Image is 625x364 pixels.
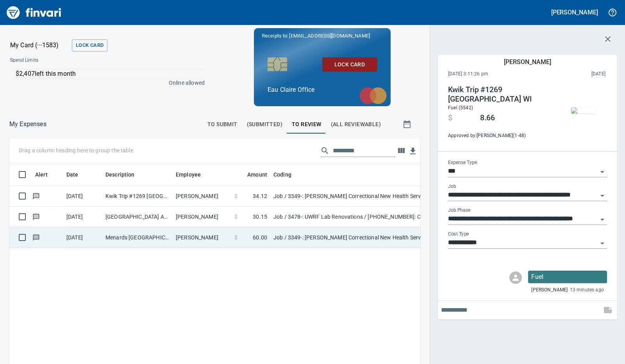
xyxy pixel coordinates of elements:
[247,170,267,179] span: Amount
[19,146,133,154] p: Drag a column heading here to group the table
[288,32,370,39] span: [EMAIL_ADDRESS][DOMAIN_NAME]
[32,235,40,240] span: Has messages
[173,186,231,207] td: [PERSON_NAME]
[66,170,79,179] span: Date
[448,184,456,189] label: Job
[76,41,104,50] span: Lock Card
[9,120,46,129] p: My Expenses
[292,120,321,129] span: To Review
[253,192,267,200] span: 34.12
[105,170,135,179] span: Description
[16,69,202,79] p: $2,407 left this month
[448,85,554,104] h4: Kwik Trip #1269 [GEOGRAPHIC_DATA] WI
[5,3,63,22] img: Finvari
[270,227,466,248] td: Job / 3349-: [PERSON_NAME] Correctional New Health Services Unit / 02405-48-: Dust Control Partit...
[570,286,604,294] span: 13 minutes ago
[448,70,540,78] span: [DATE] 3:11:26 pm
[571,107,596,114] img: receipts%2Fmarketjohnson%2F2025-09-30%2F4SYRwvsspRf0Sng1WwsZ1L2xWyL2__YZxUQkwqXvDLh1ZS03js_thumb.jpg
[448,161,477,165] label: Expense Type
[173,207,231,227] td: [PERSON_NAME]
[234,192,237,200] span: $
[4,79,205,87] p: Online allowed
[598,30,617,48] button: Close transaction
[597,238,608,249] button: Open
[253,234,267,241] span: 60.00
[331,120,381,129] span: (All Reviewable)
[253,213,267,221] span: 30.15
[173,227,231,248] td: [PERSON_NAME]
[355,83,391,108] img: mastercard.svg
[448,105,473,111] span: Fuel (5542)
[66,170,89,179] span: Date
[63,186,102,207] td: [DATE]
[268,85,377,95] p: Eau Claire Office
[270,207,466,227] td: Job / 3478-: UWRF Lab Renovations / [PHONE_NUMBER]: Consumable CM/GC / 8: Indirects
[102,207,173,227] td: [GEOGRAPHIC_DATA] Ace [GEOGRAPHIC_DATA] [GEOGRAPHIC_DATA]
[102,186,173,207] td: Kwik Trip #1269 [GEOGRAPHIC_DATA] WI
[448,232,469,237] label: Cost Type
[448,113,452,123] span: $
[72,39,107,52] button: Lock Card
[597,166,608,177] button: Open
[322,57,377,72] button: Lock Card
[480,113,495,123] span: 8.66
[9,120,46,129] nav: breadcrumb
[504,58,551,66] h5: [PERSON_NAME]
[176,170,201,179] span: Employee
[395,145,407,157] button: Choose columns to display
[234,234,237,241] span: $
[247,120,282,129] span: (Submitted)
[176,170,211,179] span: Employee
[10,57,121,64] span: Spend Limits
[10,41,69,50] p: My Card (···1583)
[531,272,604,282] p: Fuel
[598,301,617,319] span: This records your note into the expense. If you would like to send a message to an employee inste...
[102,227,173,248] td: Menards [GEOGRAPHIC_DATA] [GEOGRAPHIC_DATA]
[448,208,470,213] label: Job Phase
[105,170,145,179] span: Description
[207,120,237,129] span: To Submit
[273,170,291,179] span: Coding
[35,170,58,179] span: Alert
[549,6,600,18] button: [PERSON_NAME]
[35,170,48,179] span: Alert
[32,193,40,198] span: Has messages
[395,115,420,134] button: Show transactions within a particular date range
[273,170,302,179] span: Coding
[407,145,419,157] button: Download table
[262,32,383,40] p: Receipts to:
[270,186,466,207] td: Job / 3349-: [PERSON_NAME] Correctional New Health Services Unit / [PHONE_NUMBER]: Fuel for Gener...
[597,190,608,201] button: Open
[551,8,598,16] h5: [PERSON_NAME]
[448,132,554,140] span: Approved by: [PERSON_NAME] ( 1-48 )
[63,227,102,248] td: [DATE]
[531,286,568,294] span: [PERSON_NAME]
[597,214,608,225] button: Open
[540,70,605,78] span: This charge was settled by the merchant and appears on the 2025/09/30 statement.
[329,60,371,70] span: Lock Card
[237,170,267,179] span: Amount
[63,207,102,227] td: [DATE]
[234,213,237,221] span: $
[32,214,40,219] span: Has messages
